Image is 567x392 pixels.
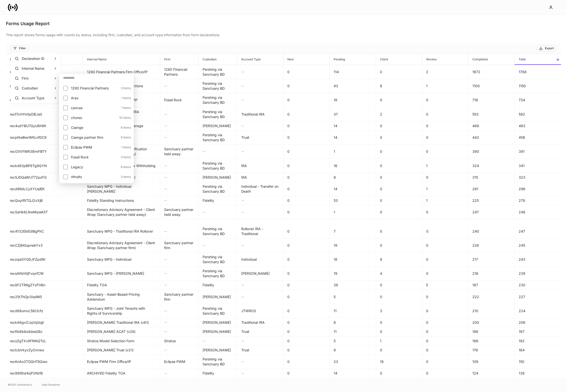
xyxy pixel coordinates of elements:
[71,155,118,160] p: Fossil Rock
[71,96,118,101] p: Arax
[118,126,131,130] p: 6 items
[22,66,54,71] p: Internal Name
[22,96,54,101] p: Account Type
[71,125,118,130] p: Csenge
[116,116,131,120] p: 10 items
[22,76,54,81] p: Firm
[118,86,131,90] p: 3 items
[71,86,118,91] p: 1280 Financial Partners
[118,145,131,149] p: 1 items
[71,115,116,120] p: choreo
[71,105,118,110] p: canvas
[118,96,131,100] p: 1 items
[118,136,131,139] p: 9 items
[71,145,118,150] p: Eclipse PWM
[71,165,118,170] p: Legacy
[71,174,118,179] p: ritholtz
[118,175,131,179] p: 3 items
[71,135,118,140] p: Csenge partner firm
[22,56,54,61] p: Declaration ID
[118,165,131,169] p: 6 items
[22,86,54,91] p: Custodian
[118,106,131,110] p: 1 items
[118,155,131,159] p: 3 items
